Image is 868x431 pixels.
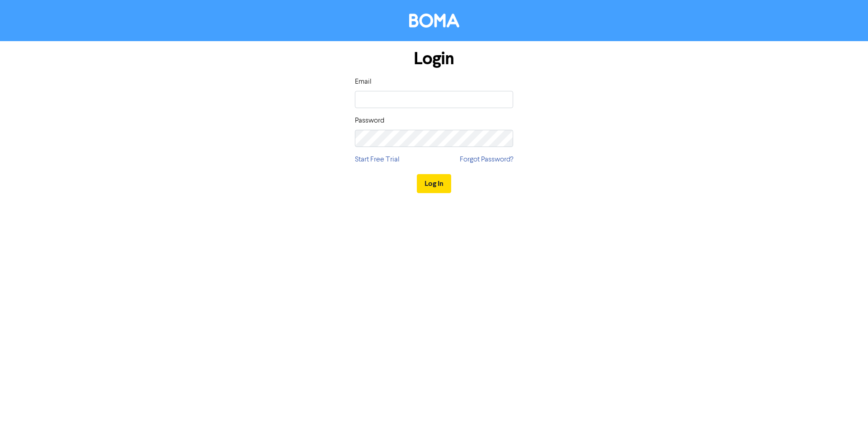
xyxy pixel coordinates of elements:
[823,388,868,431] iframe: Chat Widget
[355,48,513,69] h1: Login
[355,76,372,87] label: Email
[460,154,513,165] a: Forgot Password?
[409,14,459,28] img: BOMA Logo
[355,154,400,165] a: Start Free Trial
[355,115,384,126] label: Password
[417,174,451,193] button: Log In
